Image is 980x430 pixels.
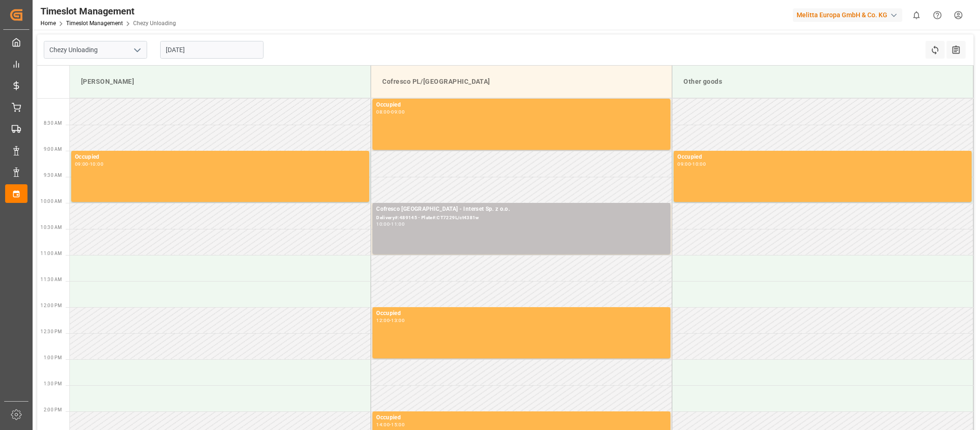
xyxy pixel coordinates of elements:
div: - [390,318,391,322]
div: - [691,162,692,166]
span: 12:00 PM [41,303,62,308]
div: Cofresco PL/[GEOGRAPHIC_DATA] [378,73,664,90]
div: 09:00 [391,110,405,114]
span: 10:30 AM [41,225,62,230]
div: Delivery#:489145 - Plate#:CT7229L/ct4381w [376,214,667,222]
div: Timeslot Management [41,4,176,18]
div: Occupied [376,309,667,318]
div: 08:00 [376,110,390,114]
button: Melitta Europa GmbH & Co. KG [793,6,906,24]
div: Occupied [75,153,365,162]
div: - [390,423,391,427]
span: 12:30 PM [41,329,62,334]
input: Type to search/select [44,41,147,59]
input: DD-MM-YYYY [160,41,264,59]
div: 11:00 [391,222,405,226]
span: 10:00 AM [41,199,62,204]
div: 10:00 [692,162,706,166]
div: 12:00 [376,318,390,322]
button: show 0 new notifications [906,5,927,26]
div: - [390,110,391,114]
span: 11:00 AM [41,251,62,256]
span: 9:30 AM [44,173,62,178]
div: Other goods [680,73,966,90]
div: 14:00 [376,423,390,427]
div: 09:00 [677,162,691,166]
div: Occupied [376,101,667,110]
span: 8:30 AM [44,121,62,126]
span: 11:30 AM [41,277,62,282]
div: 10:00 [376,222,390,226]
div: 13:00 [391,318,405,322]
div: 15:00 [391,423,405,427]
div: Occupied [677,153,968,162]
span: 1:30 PM [44,381,62,386]
span: 1:00 PM [44,355,62,360]
button: Help Center [927,5,948,26]
a: Timeslot Management [66,20,123,27]
span: 2:00 PM [44,407,62,412]
a: Home [41,20,56,27]
button: open menu [130,43,144,57]
span: 9:00 AM [44,147,62,152]
div: [PERSON_NAME] [77,73,363,90]
div: 10:00 [90,162,103,166]
div: Melitta Europa GmbH & Co. KG [793,8,902,22]
div: - [88,162,90,166]
div: Cofresco [GEOGRAPHIC_DATA] - Interset Sp. z o.o. [376,205,667,214]
div: 09:00 [75,162,88,166]
div: - [390,222,391,226]
div: Occupied [376,413,667,423]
